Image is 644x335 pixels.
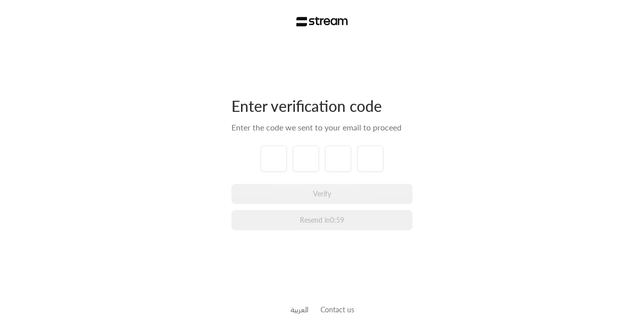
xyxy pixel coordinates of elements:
a: Contact us [320,305,354,314]
img: Stream Logo [296,17,348,27]
a: العربية [290,300,308,319]
div: Enter the code we sent to your email to proceed [231,121,413,133]
div: Enter verification code [231,96,413,115]
button: Contact us [320,304,354,315]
